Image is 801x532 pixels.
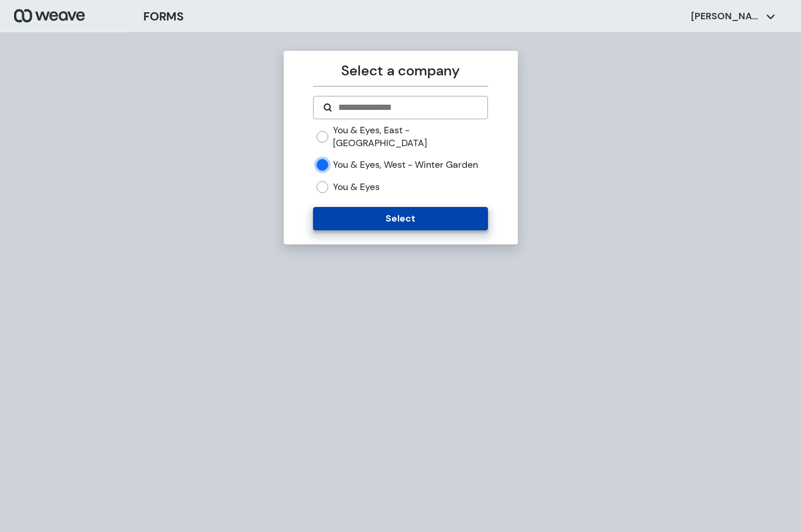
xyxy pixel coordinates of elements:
[691,10,761,23] p: [PERSON_NAME]
[143,8,184,25] h3: FORMS
[313,60,488,81] p: Select a company
[333,158,478,171] label: You & Eyes, West - Winter Garden
[337,101,478,115] input: Search
[333,181,380,194] label: You & Eyes
[313,207,488,230] button: Select
[333,124,488,149] label: You & Eyes, East - [GEOGRAPHIC_DATA]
